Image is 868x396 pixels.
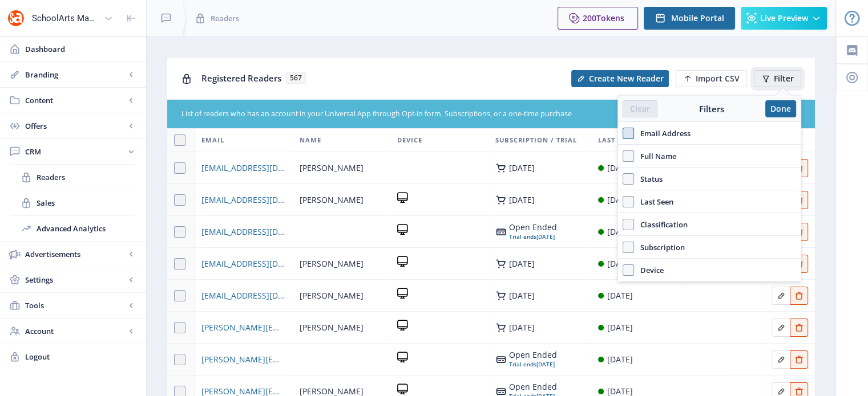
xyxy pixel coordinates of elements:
[790,385,808,395] a: Edit page
[607,193,633,207] div: [DATE]
[509,360,536,368] span: Trial ends
[790,289,808,300] a: Edit page
[201,289,285,303] a: [EMAIL_ADDRESS][DOMAIN_NAME]
[774,74,794,83] span: Filter
[7,9,25,27] img: properties.app_icon.png
[11,165,135,190] a: Readers
[607,257,633,271] div: [DATE]
[607,353,633,366] div: [DATE]
[772,353,790,364] a: Edit page
[25,351,137,362] span: Logout
[598,133,635,147] span: Last Seen
[25,300,126,311] span: Tools
[772,321,790,332] a: Edit page
[37,223,135,234] span: Advanced Analytics
[509,291,535,300] div: [DATE]
[571,70,669,87] button: Create New Reader
[300,133,321,147] span: Name
[181,109,733,120] div: List of readers who has an account in your Universal App through Opt-in form, Subscriptions, or a...
[509,323,535,332] div: [DATE]
[286,72,306,84] span: 567
[558,7,638,30] button: 200Tokens
[596,13,624,23] span: Tokens
[623,100,657,117] button: Clear
[201,257,285,271] a: [EMAIL_ADDRESS][DOMAIN_NAME]
[669,70,747,87] a: New page
[37,197,135,209] span: Sales
[25,146,126,157] span: CRM
[37,172,135,183] span: Readers
[607,161,633,175] div: [DATE]
[634,172,663,186] span: Status
[754,70,801,87] button: Filter
[25,69,126,80] span: Branding
[495,133,577,147] span: Subscription / Trial
[211,13,239,24] span: Readers
[634,126,691,140] span: Email Address
[607,289,633,303] div: [DATE]
[741,7,827,30] button: Live Preview
[509,195,535,205] div: [DATE]
[509,232,536,240] span: Trial ends
[772,385,790,395] a: Edit page
[509,164,535,173] div: [DATE]
[300,289,364,303] span: [PERSON_NAME]
[607,321,633,334] div: [DATE]
[634,240,685,254] span: Subscription
[509,360,557,369] div: [DATE]
[765,100,796,117] button: Done
[201,321,285,334] a: [PERSON_NAME][EMAIL_ADDRESS][DOMAIN_NAME]
[300,321,364,334] span: [PERSON_NAME]
[671,14,724,23] span: Mobile Portal
[25,274,126,285] span: Settings
[676,70,747,87] button: Import CSV
[509,223,557,232] div: Open Ended
[25,325,126,337] span: Account
[25,95,126,106] span: Content
[760,14,808,23] span: Live Preview
[25,248,126,260] span: Advertisements
[509,259,535,268] div: [DATE]
[201,225,285,239] a: [EMAIL_ADDRESS][DOMAIN_NAME]
[25,120,126,132] span: Offers
[634,218,688,231] span: Classification
[607,225,633,239] div: [DATE]
[634,149,676,163] span: Full Name
[300,193,364,207] span: [PERSON_NAME]
[589,74,664,83] span: Create New Reader
[509,350,557,360] div: Open Ended
[25,43,137,55] span: Dashboard
[790,321,808,332] a: Edit page
[509,382,557,391] div: Open Ended
[509,232,557,241] div: [DATE]
[564,70,669,87] a: New page
[201,133,224,147] span: Email
[397,133,422,147] span: Device
[201,161,285,175] a: [EMAIL_ADDRESS][DOMAIN_NAME]
[772,289,790,300] a: Edit page
[300,257,364,271] span: [PERSON_NAME]
[201,72,281,84] span: Registered Readers
[790,353,808,364] a: Edit page
[300,161,364,175] span: [PERSON_NAME]
[644,7,735,30] button: Mobile Portal
[32,6,99,31] div: SchoolArts Magazine
[657,103,765,115] div: Filters
[11,216,135,241] a: Advanced Analytics
[696,74,740,83] span: Import CSV
[11,190,135,215] a: Sales
[201,353,285,366] a: [PERSON_NAME][EMAIL_ADDRESS][DOMAIN_NAME]
[634,263,664,277] span: Device
[634,195,673,209] span: Last Seen
[201,193,285,207] a: [EMAIL_ADDRESS][DOMAIN_NAME]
